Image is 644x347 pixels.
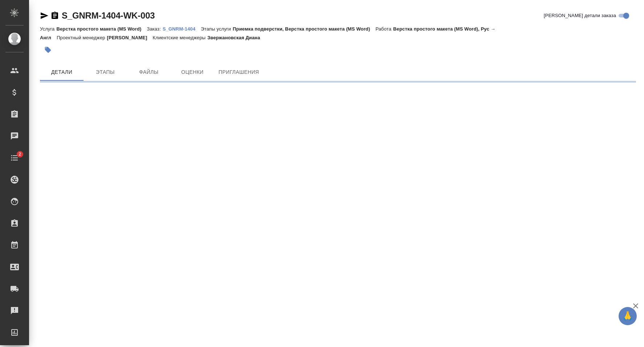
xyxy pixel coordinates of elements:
[163,25,201,32] a: S_GNRM-1404
[233,26,375,32] p: Приемка подверстки, Верстка простого макета (MS Word)
[40,11,49,20] button: Скопировать ссылку для ЯМессенджера
[50,11,59,20] button: Скопировать ссылку
[14,151,25,158] span: 2
[219,68,259,77] span: Приглашения
[621,308,634,324] span: 🙏
[57,35,107,40] p: Проектный менеджер
[619,307,637,325] button: 🙏
[201,26,233,32] p: Этапы услуги
[2,149,27,167] a: 2
[147,26,162,32] p: Заказ:
[62,11,155,20] a: S_GNRM-1404-WK-003
[56,26,147,32] p: Верстка простого макета (MS Word)
[88,68,123,77] span: Этапы
[375,26,393,32] p: Работа
[44,68,79,77] span: Детали
[40,26,56,32] p: Услуга
[207,35,265,40] p: Звержановская Диана
[131,68,166,77] span: Файлы
[107,35,153,40] p: [PERSON_NAME]
[544,12,616,19] span: [PERSON_NAME] детали заказа
[175,68,210,77] span: Оценки
[163,26,201,32] p: S_GNRM-1404
[40,42,56,58] button: Добавить тэг
[153,35,208,40] p: Клиентские менеджеры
